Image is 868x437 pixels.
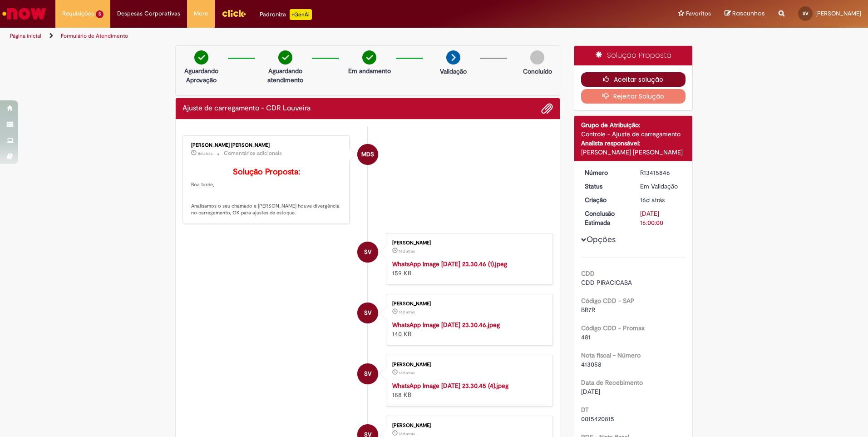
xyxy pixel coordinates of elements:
img: ServiceNow [1,5,48,23]
dt: Conclusão Estimada [578,209,634,227]
div: [DATE] 16:00:00 [640,209,682,227]
b: CDD [581,269,595,278]
span: 413058 [581,360,602,368]
p: Boa tarde, Analisamos o seu chamado e [PERSON_NAME] houve divergência no carregamento, OK para aj... [191,168,342,217]
span: 5 [96,10,104,18]
time: 21/08/2025 17:15:30 [198,151,212,156]
div: Matheus Denner Soares Fagundes [357,144,378,165]
span: SV [364,363,371,385]
time: 13/08/2025 23:32:16 [399,248,415,254]
span: [PERSON_NAME] [815,10,861,17]
small: Comentários adicionais [224,149,282,157]
span: 481 [581,333,591,341]
dt: Número [578,168,634,177]
a: WhatsApp Image [DATE] 23.30.46.jpeg [392,321,500,329]
div: Solução Proposta [574,46,693,65]
div: [PERSON_NAME] [PERSON_NAME] [581,148,686,157]
div: R13415846 [640,168,682,177]
div: [PERSON_NAME] [392,240,543,246]
div: Padroniza [260,9,312,20]
p: Aguardando atendimento [263,66,307,84]
button: Rejeitar Solução [581,89,686,104]
img: click_logo_yellow_360x200.png [222,6,246,20]
h2: Ajuste de carregamento - CDR Louveira Histórico de tíquete [182,104,311,113]
span: Favoritos [686,9,711,18]
time: 13/08/2025 23:32:15 [399,431,415,437]
p: Em andamento [348,66,391,75]
span: BR7R [581,306,595,314]
time: 13/08/2025 23:32:36 [640,196,665,204]
dt: Criação [578,195,634,204]
b: Nota fiscal - Número [581,351,641,359]
a: Formulário de Atendimento [61,32,128,40]
div: Controle - Ajuste de carregamento [581,129,686,139]
p: Concluído [523,67,552,76]
div: Stephanie Pricoli Victorino [357,363,378,384]
div: Stephanie Pricoli Victorino [357,303,378,323]
span: MDS [361,144,374,165]
time: 13/08/2025 23:32:15 [399,370,415,376]
div: [PERSON_NAME] [392,301,543,307]
img: check-circle-green.png [362,50,376,65]
span: SV [364,302,371,324]
img: check-circle-green.png [194,50,208,65]
span: More [194,9,208,18]
div: [PERSON_NAME] [PERSON_NAME] [191,143,342,148]
b: Data de Recebimento [581,378,643,387]
dt: Status [578,182,634,191]
p: Validação [440,67,467,76]
span: Despesas Corporativas [117,9,180,18]
div: Grupo de Atribuição: [581,120,686,129]
b: Solução Proposta: [233,167,300,177]
b: DT [581,406,589,414]
span: CDD PIRACICABA [581,278,632,287]
img: arrow-next.png [446,50,460,65]
span: 8d atrás [198,151,212,156]
span: Requisições [62,9,94,18]
div: Em Validação [640,182,682,191]
b: Código CDD - Promax [581,324,645,332]
b: Código CDD - SAP [581,297,635,305]
span: [DATE] [581,387,600,396]
img: check-circle-green.png [278,50,292,65]
a: Página inicial [10,32,41,40]
div: 159 KB [392,259,543,278]
span: Rascunhos [732,9,765,18]
img: img-circle-grey.png [530,50,544,65]
span: 16d atrás [399,309,415,315]
a: Rascunhos [725,10,765,18]
p: Aguardando Aprovação [179,66,223,84]
div: 188 KB [392,381,543,399]
div: Stephanie Pricoli Victorino [357,242,378,263]
button: Adicionar anexos [541,103,553,114]
span: 16d atrás [399,431,415,437]
button: Aceitar solução [581,72,686,87]
ul: Trilhas de página [7,28,572,45]
span: 16d atrás [399,248,415,254]
a: WhatsApp Image [DATE] 23.30.45 (4).jpeg [392,382,508,390]
span: SV [803,10,809,16]
span: 16d atrás [640,196,665,204]
div: 140 KB [392,320,543,338]
div: 13/08/2025 23:32:36 [640,195,682,204]
p: +GenAi [290,9,312,20]
span: SV [364,241,371,263]
span: 0015420815 [581,415,614,423]
div: Analista responsável: [581,139,686,148]
a: WhatsApp Image [DATE] 23.30.46 (1).jpeg [392,260,507,268]
div: [PERSON_NAME] [392,362,543,367]
div: [PERSON_NAME] [392,423,543,428]
span: 16d atrás [399,370,415,376]
time: 13/08/2025 23:32:16 [399,309,415,315]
